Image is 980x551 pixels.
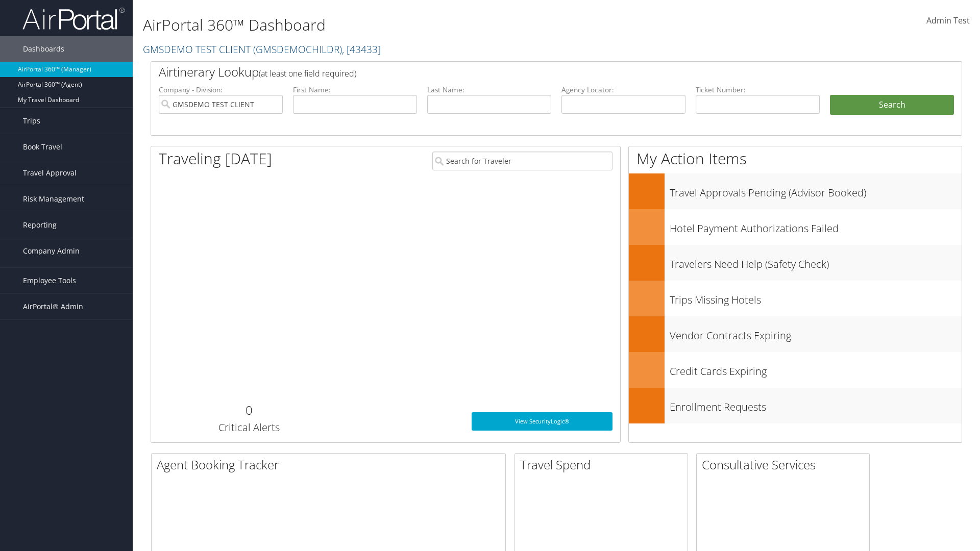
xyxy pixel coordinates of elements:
label: Agency Locator: [561,85,685,95]
a: Hotel Payment Authorizations Failed [629,209,962,245]
input: Search for Traveler [432,152,612,170]
span: Company Admin [23,238,80,264]
label: Last Name: [427,85,551,95]
h3: Travelers Need Help (Safety Check) [670,252,962,271]
h2: 0 [159,402,339,419]
label: First Name: [293,85,417,95]
h1: AirPortal 360™ Dashboard [143,14,694,36]
span: Admin Test [926,15,970,26]
span: Travel Approval [23,160,77,186]
span: Reporting [23,212,57,238]
span: Trips [23,108,40,134]
h3: Vendor Contracts Expiring [670,323,962,343]
label: Company - Division: [159,85,283,95]
a: Travelers Need Help (Safety Check) [629,245,962,281]
h3: Credit Cards Expiring [670,359,962,379]
img: airportal-logo.png [22,7,125,31]
button: Search [830,95,954,115]
span: , [ 43433 ] [342,42,381,56]
span: (at least one field required) [259,68,356,79]
a: GMSDEMO TEST CLIENT [143,42,381,56]
h3: Critical Alerts [159,420,339,435]
span: ( GMSDEMOCHILDR ) [253,42,342,56]
span: Risk Management [23,186,84,212]
a: Vendor Contracts Expiring [629,316,962,352]
h3: Hotel Payment Authorizations Failed [670,216,962,236]
h2: Airtinerary Lookup [159,63,887,81]
h2: Travel Spend [520,456,688,473]
span: Dashboards [23,36,64,62]
h1: My Action Items [629,148,962,169]
span: Book Travel [23,134,62,160]
a: Admin Test [926,5,970,37]
h1: Traveling [DATE] [159,148,272,169]
h3: Travel Approvals Pending (Advisor Booked) [670,181,962,200]
h3: Enrollment Requests [670,395,962,414]
a: Trips Missing Hotels [629,281,962,316]
h2: Agent Booking Tracker [157,456,505,473]
a: Enrollment Requests [629,388,962,423]
h2: Consultative Services [702,456,869,473]
a: Credit Cards Expiring [629,352,962,388]
a: Travel Approvals Pending (Advisor Booked) [629,173,962,209]
span: AirPortal® Admin [23,294,83,319]
h3: Trips Missing Hotels [670,288,962,307]
label: Ticket Number: [696,85,820,95]
a: View SecurityLogic® [472,412,612,431]
span: Employee Tools [23,268,76,293]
